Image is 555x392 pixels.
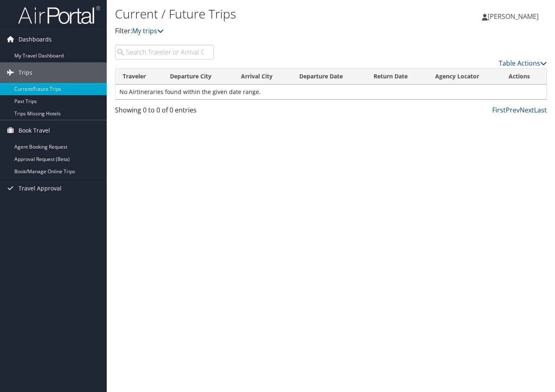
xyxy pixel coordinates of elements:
[18,178,62,199] span: Travel Approval
[234,69,292,85] th: Arrival City: activate to sort column ascending
[18,5,100,25] img: airportal-logo.png
[115,5,403,23] h1: Current / Future Trips
[428,69,501,85] th: Agency Locator: activate to sort column ascending
[482,4,547,29] a: [PERSON_NAME]
[520,105,534,115] a: Next
[18,29,52,50] span: Dashboards
[488,12,539,21] span: [PERSON_NAME]
[115,45,214,60] input: Search Traveler or Arrival City
[163,69,234,85] th: Departure City: activate to sort column ascending
[18,120,50,141] span: Book Travel
[366,69,427,85] th: Return Date: activate to sort column ascending
[506,105,520,115] a: Prev
[115,105,214,119] div: Showing 0 to 0 of 0 entries
[132,26,164,35] a: My trips
[18,62,32,83] span: Trips
[115,85,546,99] td: No Airtineraries found within the given date range.
[292,69,367,85] th: Departure Date: activate to sort column descending
[492,105,506,115] a: First
[499,59,547,68] a: Table Actions
[115,69,163,85] th: Traveler: activate to sort column ascending
[501,69,546,85] th: Actions
[115,26,403,37] p: Filter:
[534,105,547,115] a: Last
